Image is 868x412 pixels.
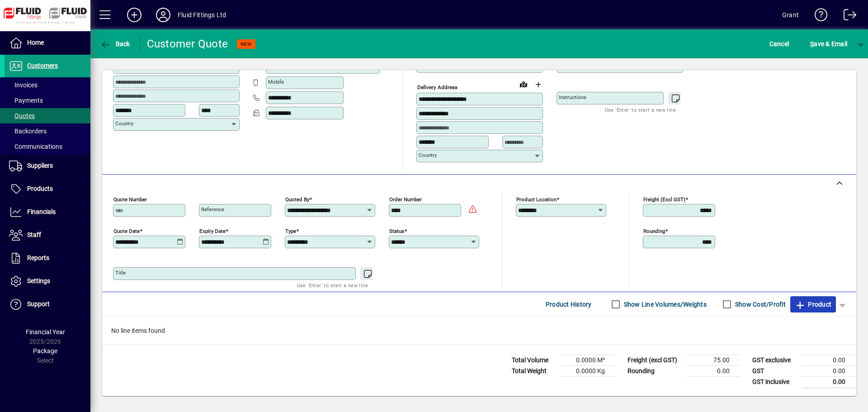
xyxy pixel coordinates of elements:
[5,93,90,108] a: Payments
[178,8,226,22] div: Fluid Fittings Ltd
[241,41,252,47] span: NEW
[27,231,41,238] span: Staff
[26,328,65,336] span: Financial Year
[559,94,586,100] mat-label: Instructions
[782,8,799,22] div: Grant
[120,7,149,23] button: Add
[5,293,90,316] a: Support
[748,355,802,365] td: GST exclusive
[802,355,856,365] td: 0.00
[419,152,437,158] mat-label: Country
[115,120,133,127] mat-label: Country
[9,97,43,104] span: Payments
[149,7,178,23] button: Profile
[795,297,831,312] span: Product
[102,317,856,345] div: No line items found
[5,123,90,139] a: Backorders
[531,77,545,92] button: Choose address
[790,296,836,313] button: Product
[767,36,792,52] button: Cancel
[147,37,228,51] div: Customer Quote
[27,185,53,192] span: Products
[27,162,53,169] span: Suppliers
[389,196,422,202] mat-label: Order number
[90,36,140,52] app-page-header-button: Back
[516,77,531,91] a: View on map
[605,104,676,115] mat-hint: Use 'Enter' to start a new line
[27,62,58,69] span: Customers
[285,196,309,202] mat-label: Quoted by
[623,365,686,376] td: Rounding
[389,227,404,234] mat-label: Status
[201,206,224,213] mat-label: Reference
[643,196,685,202] mat-label: Freight (excl GST)
[27,208,56,215] span: Financials
[268,79,284,85] mat-label: Mobile
[5,139,90,154] a: Communications
[810,40,814,47] span: S
[5,108,90,123] a: Quotes
[5,247,90,270] a: Reports
[542,296,595,313] button: Product History
[5,155,90,177] a: Suppliers
[199,227,226,234] mat-label: Expiry date
[297,280,368,290] mat-hint: Use 'Enter' to start a new line
[113,196,147,202] mat-label: Quote number
[100,40,130,47] span: Back
[27,300,50,308] span: Support
[516,196,557,202] mat-label: Product location
[27,254,49,261] span: Reports
[546,297,592,312] span: Product History
[9,81,38,89] span: Invoices
[5,270,90,293] a: Settings
[98,36,132,52] button: Back
[748,376,802,388] td: GST inclusive
[623,355,686,365] td: Freight (excl GST)
[769,37,789,51] span: Cancel
[643,227,665,234] mat-label: Rounding
[27,277,50,284] span: Settings
[27,39,44,46] span: Home
[115,270,126,276] mat-label: Title
[5,77,90,93] a: Invoices
[806,36,852,52] button: Save & Email
[9,112,35,119] span: Quotes
[33,347,57,355] span: Package
[113,227,140,234] mat-label: Quote date
[561,365,616,376] td: 0.0000 Kg
[733,300,786,309] label: Show Cost/Profit
[802,365,856,376] td: 0.00
[507,355,561,365] td: Total Volume
[561,355,616,365] td: 0.0000 M³
[748,365,802,376] td: GST
[9,143,62,150] span: Communications
[9,128,47,135] span: Backorders
[5,178,90,200] a: Products
[837,2,857,31] a: Logout
[5,32,90,54] a: Home
[5,201,90,223] a: Financials
[808,2,828,31] a: Knowledge Base
[622,300,707,309] label: Show Line Volumes/Weights
[802,376,856,388] td: 0.00
[686,365,741,376] td: 0.00
[686,355,741,365] td: 75.00
[285,227,296,234] mat-label: Type
[5,224,90,246] a: Staff
[810,37,847,51] span: ave & Email
[507,365,561,376] td: Total Weight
